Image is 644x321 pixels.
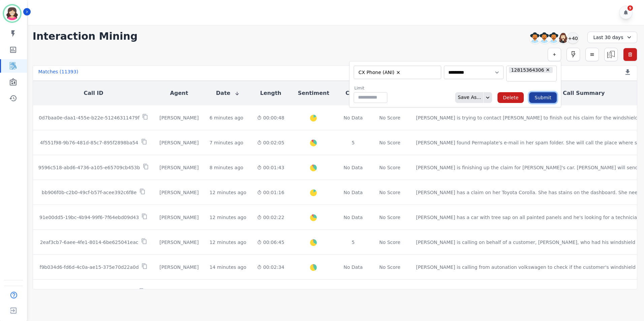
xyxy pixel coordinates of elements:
div: 9 [627,5,633,11]
div: 8 minutes ago [210,164,244,171]
ul: selected options [355,68,437,76]
div: Last 30 days [587,32,637,43]
button: Call ID [84,89,103,97]
p: 2eaf3cb7-6aee-4fe1-8014-6be625041eac [40,239,138,246]
button: Date [216,89,240,97]
div: 14 minutes ago [210,264,246,271]
div: 12 minutes ago [210,189,246,196]
button: Delete [497,92,524,103]
button: Call Summary [563,89,605,97]
p: 4f551f98-9b76-481d-85c7-895f2898ba54 [40,139,138,146]
label: Limit [354,85,387,91]
div: [PERSON_NAME] [160,214,199,221]
li: 12815364306 [509,67,553,73]
p: bb906f0b-c2b0-49cf-b57f-acee392c6f8e [42,189,137,196]
div: No Score [379,164,400,171]
div: No Score [379,189,400,196]
div: 12 minutes ago [210,239,246,246]
div: Save As... [455,92,481,103]
div: [PERSON_NAME] [160,264,199,271]
div: 00:02:05 [257,139,284,146]
div: 7 minutes ago [210,139,244,146]
div: No Data [343,264,364,271]
div: 00:02:34 [257,264,284,271]
p: 0d7baa0e-daa1-455e-b22e-51246311479f [39,114,139,121]
div: 00:01:16 [257,189,284,196]
button: Remove CX Phone (ANI) [396,70,401,75]
p: 91e00dd5-19bc-4b94-99f6-7f64ebd09d43 [39,214,139,221]
p: f9b034d6-fd6d-4c0a-ae15-375e70d22a0d [39,264,138,271]
div: 15 minutes ago [210,289,246,295]
div: No Data [343,164,364,171]
div: No Score [379,264,400,271]
div: No Score [379,239,400,246]
button: Submit [529,92,557,103]
ul: selected options [508,66,555,81]
div: 00:06:45 [257,239,284,246]
div: [PERSON_NAME] [160,239,199,246]
div: No Data [343,114,364,121]
button: Agent [170,89,188,97]
p: 44cbcf5e-e7ed-4faf-b332-ccc82892c0df [42,289,136,295]
div: 5 [343,139,364,146]
button: Length [260,89,281,97]
div: 00:01:43 [257,164,284,171]
div: 00:02:22 [257,214,284,221]
div: Matches ( 11393 ) [38,68,78,78]
div: 00:01:14 [257,289,284,295]
div: No Score [379,139,400,146]
div: 12 minutes ago [210,214,246,221]
div: No Score [379,214,400,221]
div: [PERSON_NAME] [160,114,199,121]
li: CX Phone (ANI) [356,69,403,76]
div: 00:00:48 [257,114,284,121]
img: Bordered avatar [4,5,20,22]
div: 6 minutes ago [210,114,244,121]
div: 5 [343,239,364,246]
h1: Interaction Mining [33,30,138,42]
div: [PERSON_NAME] [160,164,199,171]
div: [PERSON_NAME] [160,139,199,146]
button: Remove 12815364306 [545,67,550,72]
div: No Data [343,189,364,196]
button: Sentiment [298,89,329,97]
div: No Score [379,289,400,295]
div: No Data [343,289,364,295]
div: No Score [379,114,400,121]
div: [PERSON_NAME] [160,289,199,295]
div: +40 [567,32,579,44]
p: 9596c518-abd6-4736-a105-e65709cb453b [38,164,140,171]
div: [PERSON_NAME] [160,189,199,196]
div: No Data [343,214,364,221]
button: CSAT [346,89,361,97]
